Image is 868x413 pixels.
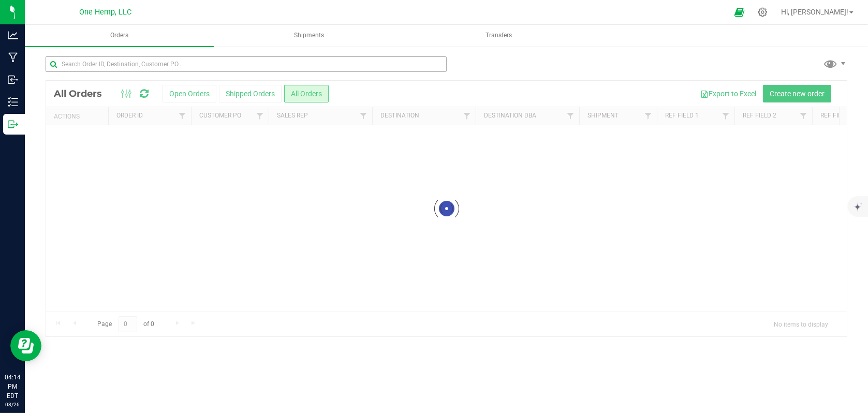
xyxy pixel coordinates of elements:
p: 04:14 PM EDT [5,373,20,401]
span: One Hemp, LLC [80,8,132,17]
inline-svg: Analytics [8,30,18,40]
a: Shipments [215,25,404,47]
inline-svg: Inventory [8,97,18,107]
a: Orders [25,25,214,47]
a: Transfers [404,25,593,47]
p: 08/26 [5,401,20,408]
inline-svg: Manufacturing [8,52,18,63]
span: Orders [96,31,142,40]
input: Search Order ID, Destination, Customer PO... [46,56,447,72]
inline-svg: Inbound [8,75,18,85]
inline-svg: Outbound [8,119,18,129]
iframe: Resource center [10,330,41,361]
div: Manage settings [756,7,769,17]
span: Open Ecommerce Menu [728,2,751,22]
span: Transfers [472,31,526,40]
span: Shipments [280,31,338,40]
span: Hi, [PERSON_NAME]! [781,8,848,16]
